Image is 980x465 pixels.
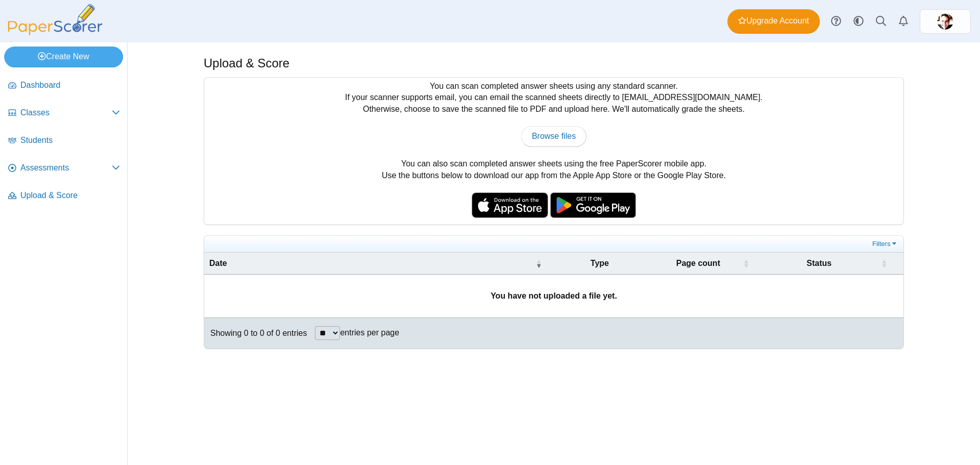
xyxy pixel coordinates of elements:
span: Page count [676,259,720,267]
span: Status : Activate to sort [881,253,887,274]
label: entries per page [340,328,399,337]
span: Students [20,135,120,146]
span: Peter Erbland [937,13,953,30]
a: Classes [4,101,124,126]
a: Filters [870,239,901,249]
span: Upgrade Account [738,15,809,27]
span: Date : Activate to remove sorting [536,253,542,274]
div: Showing 0 to 0 of 0 entries [204,318,307,349]
a: Upgrade Account [727,9,820,34]
span: Type [591,259,609,267]
div: You can scan completed answer sheets using any standard scanner. If your scanner supports email, ... [204,78,903,225]
a: Browse files [521,126,586,146]
span: Date [209,259,227,267]
span: Classes [20,107,112,118]
span: Upload & Score [20,190,120,201]
a: Students [4,129,124,153]
span: Assessments [20,162,112,174]
a: Dashboard [4,74,124,98]
a: Upload & Score [4,184,124,208]
img: PaperScorer [4,4,106,35]
a: Alerts [892,10,915,33]
img: ps.1TMz155yTUve2V4S [937,13,953,30]
a: PaperScorer [4,28,106,37]
span: Page count : Activate to sort [743,253,749,274]
span: Status [806,259,831,267]
span: Browse files [532,132,576,140]
a: Assessments [4,156,124,181]
img: apple-store-badge.svg [472,192,548,218]
span: Dashboard [20,80,120,91]
a: Create New [4,46,123,67]
a: ps.1TMz155yTUve2V4S [920,9,971,34]
b: You have not uploaded a file yet. [491,291,617,300]
img: google-play-badge.png [550,192,636,218]
h1: Upload & Score [204,55,289,72]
